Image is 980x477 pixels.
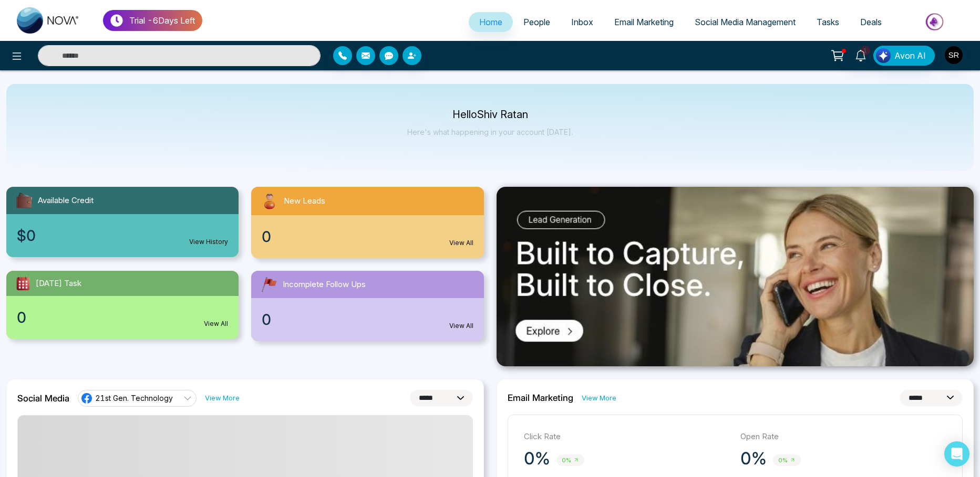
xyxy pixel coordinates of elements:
[850,12,892,32] a: Deals
[17,7,80,34] img: Nova CRM Logo
[497,187,974,366] img: .
[17,393,69,404] h2: Social Media
[806,12,850,32] a: Tasks
[860,17,882,27] span: Deals
[508,393,573,403] h2: Email Marketing
[556,454,584,467] span: 0%
[945,46,963,64] img: User Avatar
[479,17,502,27] span: Home
[189,237,228,247] a: View History
[262,309,271,331] span: 0
[582,393,616,403] a: View More
[848,46,873,64] a: 1
[523,17,550,27] span: People
[260,275,278,294] img: followUps.svg
[15,191,34,210] img: availableCredit.svg
[204,319,228,328] a: View All
[740,431,946,443] p: Open Rate
[205,393,240,403] a: View More
[524,448,550,469] p: 0%
[876,48,891,63] img: Lead Flow
[407,110,573,119] p: Hello Shiv Ratan
[684,12,806,32] a: Social Media Management
[449,321,473,331] a: View All
[283,279,366,291] span: Incomplete Follow Ups
[36,278,81,290] span: [DATE] Task
[695,17,796,27] span: Social Media Management
[944,441,969,467] div: Open Intercom Messenger
[894,49,926,62] span: Avon AI
[604,12,684,32] a: Email Marketing
[95,393,173,403] span: 21st Gen. Technology
[614,17,674,27] span: Email Marketing
[873,46,935,66] button: Avon AI
[262,226,271,248] span: 0
[571,17,593,27] span: Inbox
[245,187,490,258] a: New Leads0View All
[129,14,195,27] p: Trial - 6 Days Left
[524,431,730,443] p: Click Rate
[38,195,94,207] span: Available Credit
[513,12,561,32] a: People
[861,46,870,55] span: 1
[407,128,573,136] p: Here's what happening in your account [DATE].
[773,454,801,467] span: 0%
[17,306,26,328] span: 0
[260,191,280,211] img: newLeads.svg
[740,448,767,469] p: 0%
[449,238,473,248] a: View All
[898,10,974,34] img: Market-place.gif
[561,12,604,32] a: Inbox
[245,271,490,341] a: Incomplete Follow Ups0View All
[15,275,32,292] img: todayTask.svg
[284,195,325,207] span: New Leads
[17,225,36,247] span: $0
[817,17,839,27] span: Tasks
[469,12,513,32] a: Home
